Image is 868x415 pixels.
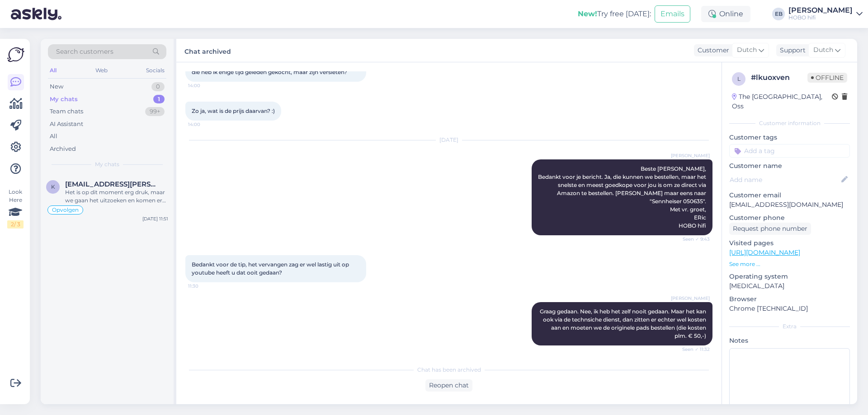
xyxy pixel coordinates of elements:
img: Askly Logo [7,46,24,63]
input: Add a tag [729,144,850,158]
p: Customer tags [729,133,850,142]
span: Dutch [737,45,757,55]
div: HOBO hifi [788,14,853,21]
div: My chats [50,95,78,104]
div: Reopen chat [425,379,472,392]
div: # lkuoxven [751,72,807,83]
span: Search customers [56,47,113,56]
p: [EMAIL_ADDRESS][DOMAIN_NAME] [729,200,850,210]
label: Chat archived [184,44,231,56]
span: 14:00 [188,82,222,89]
div: Customer [694,46,729,55]
span: kacper.gorski@hotmail.co.uk [65,180,159,188]
div: 1 [153,95,165,104]
span: Offline [807,73,847,83]
div: [DATE] [185,136,712,144]
p: Notes [729,336,850,345]
span: Graag gedaan. Nee, ik heb het zelf nooit gedaan. Maar het kan ook via de technsiche dienst, dan z... [540,308,708,339]
span: Chat has been archived [417,366,481,374]
p: Chrome [TECHNICAL_ID] [729,304,850,313]
p: Operating system [729,272,850,281]
div: Socials [144,65,166,76]
span: Seen ✓ 9:43 [676,236,710,242]
p: Customer email [729,191,850,200]
p: [MEDICAL_DATA] [729,281,850,291]
div: Archived [50,145,76,154]
span: [PERSON_NAME] [671,295,710,302]
span: 11:30 [188,283,222,289]
div: Look Here [7,188,24,228]
div: Support [776,46,806,55]
div: 99+ [145,107,165,116]
div: Online [701,6,750,22]
input: Add name [730,175,840,185]
span: Zo ja, wat is de prijs daarvan? :) [192,107,275,114]
span: [PERSON_NAME] [671,152,710,159]
p: Browser [729,294,850,304]
a: [PERSON_NAME]HOBO hifi [788,7,863,21]
div: Extra [729,322,850,331]
p: See more ... [729,260,850,268]
span: Opvolgen [52,207,79,213]
div: Het is op dit moment erg druk, maar we gaan het uitzoeken en komen er bij je op terug. [65,188,168,205]
div: New [50,82,63,91]
div: Team chats [50,107,83,116]
p: Customer phone [729,213,850,223]
div: EB [772,8,785,20]
button: Emails [655,5,690,23]
div: Request phone number [729,223,811,235]
div: All [48,65,58,76]
div: 2 / 3 [7,220,24,228]
div: AI Assistant [50,120,83,129]
p: Visited pages [729,238,850,248]
div: Web [94,65,109,76]
a: [URL][DOMAIN_NAME] [729,248,800,256]
div: [PERSON_NAME] [788,7,853,14]
div: Try free [DATE]: [578,9,651,19]
div: Customer information [729,119,850,127]
span: My chats [95,160,119,168]
span: l [737,75,741,82]
span: k [51,183,55,190]
span: Dutch [813,45,833,55]
div: [DATE] 11:51 [142,215,168,222]
div: All [50,132,57,141]
b: New! [578,9,597,18]
div: The [GEOGRAPHIC_DATA], Oss [732,92,832,111]
span: 14:00 [188,121,222,128]
p: Customer name [729,161,850,171]
span: Seen ✓ 11:32 [676,346,710,353]
div: 0 [151,82,165,91]
span: Bedankt voor de tip, het vervangen zag er wel lastig uit op youtube heeft u dat ooit gedaan? [192,261,350,276]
